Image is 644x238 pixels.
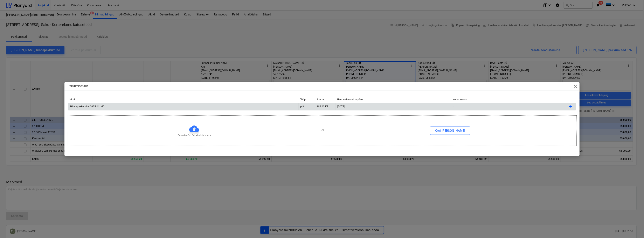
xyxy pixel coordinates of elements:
div: [DATE] [338,105,345,108]
div: Üleslaadimise kuupäev [337,98,449,101]
div: Hinnapakkumine 2025-24.pdf [70,105,104,108]
button: Otsi [PERSON_NAME] [430,127,470,135]
div: Kommentaar [453,98,565,101]
div: 189.43 KB [317,105,328,108]
p: Proovi mõni fail siia lohistada [178,134,211,137]
div: Tüüp [300,98,313,101]
div: Otsi [PERSON_NAME] [435,128,465,133]
div: Proovi mõni fail siia lohistadavõiOtsi [PERSON_NAME] [68,115,577,146]
span: close [573,84,578,89]
p: Pakkumise failid [68,84,89,88]
div: Vestlusvidin [623,218,644,238]
div: pdf [300,105,304,108]
iframe: Chat Widget [623,218,644,238]
div: Nimi [69,98,297,101]
div: Suurus [317,98,334,101]
p: või [321,129,324,132]
div: - [453,105,453,108]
